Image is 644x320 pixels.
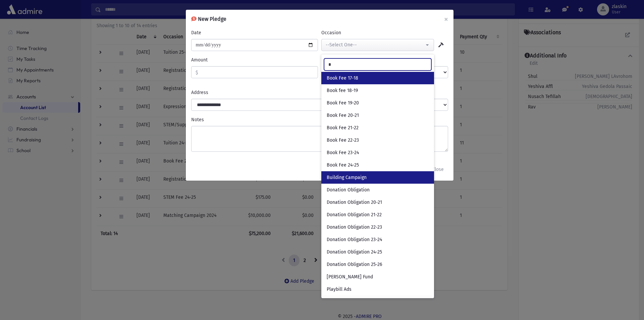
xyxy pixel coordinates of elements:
[327,162,359,169] span: Book Fee 24-25
[321,39,434,51] button: --Select One--
[326,41,424,48] div: --Select One--
[321,29,341,36] label: Occasion
[324,58,431,71] input: Search
[327,249,382,256] span: Donation Obligation 24-25
[327,112,359,119] span: Book Fee 20-21
[327,137,359,144] span: Book Fee 22-23
[327,286,352,293] span: Playbill Ads
[327,87,358,94] span: Book fee 18-19
[327,125,359,131] span: Book Fee 21-22
[327,236,382,243] span: Donation Obligation 23-24
[327,212,382,218] span: Donation Obligation 21-22
[191,116,204,123] label: Notes
[428,163,448,175] button: Close
[191,56,208,63] label: Amount
[327,199,382,206] span: Donation Obligation 20-21
[192,66,198,79] span: $
[191,89,208,96] label: Address
[191,29,201,36] label: Date
[191,15,226,23] h6: New Pledge
[327,261,382,268] span: Donation Obligation 25-26
[327,274,373,280] span: [PERSON_NAME] Fund
[327,187,370,193] span: Donation Obligation
[327,75,358,82] span: Book Fee 17-18
[327,174,367,181] span: Building Campaign
[327,224,382,231] span: Donation Obligation 22-23
[327,100,359,106] span: Book Fee 19-20
[439,10,453,29] button: ×
[327,149,359,156] span: Book Fee 23-24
